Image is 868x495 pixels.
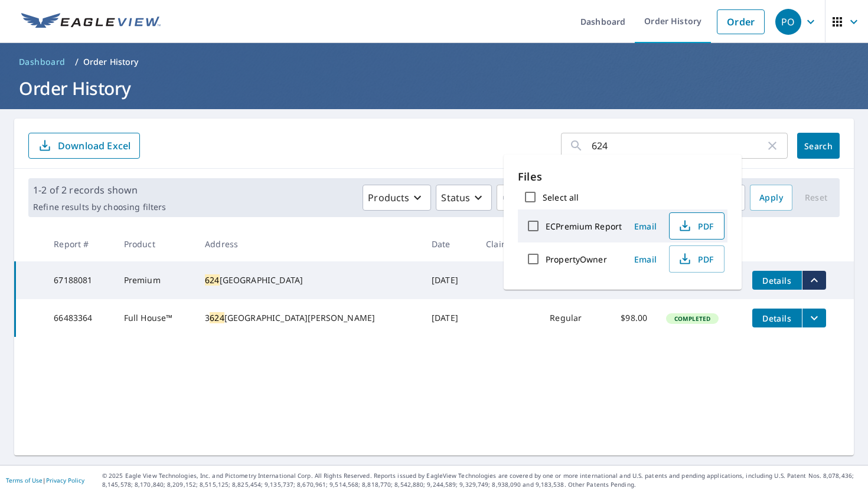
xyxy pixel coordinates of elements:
label: ECPremium Report [546,221,622,232]
td: 67188081 [44,261,114,299]
p: Products [368,191,409,205]
a: Privacy Policy [46,476,84,484]
div: PO [775,9,801,35]
button: PDF [669,245,725,273]
span: Email [631,254,660,265]
th: Report # [44,227,114,261]
span: Apply [759,191,783,205]
div: [GEOGRAPHIC_DATA] [205,274,413,286]
h1: Order History [14,76,854,100]
a: Order [717,9,765,34]
button: Status [436,185,492,211]
p: 1-2 of 2 records shown [33,183,166,197]
button: filesDropdownBtn-67188081 [802,271,826,290]
div: 3 [GEOGRAPHIC_DATA][PERSON_NAME] [205,312,413,324]
button: detailsBtn-67188081 [752,271,802,290]
td: [DATE] [422,299,477,337]
button: PDF [669,212,725,240]
input: Address, Report #, Claim ID, etc. [592,129,765,162]
th: Address [195,227,422,261]
button: Search [797,133,840,159]
button: detailsBtn-66483364 [752,309,802,327]
mark: 624 [205,274,219,286]
button: Download Excel [28,133,140,159]
span: PDF [677,219,714,233]
span: PDF [677,252,714,266]
a: Dashboard [14,53,70,71]
span: Dashboard [19,56,66,68]
td: Regular [540,299,602,337]
nav: breadcrumb [14,53,854,71]
span: Search [807,140,830,152]
button: Email [626,250,664,268]
p: © 2025 Eagle View Technologies, Inc. and Pictometry International Corp. All Rights Reserved. Repo... [102,471,862,489]
th: Claim ID [477,227,540,261]
p: Order History [83,56,139,68]
label: PropertyOwner [546,254,607,265]
button: Email [626,217,664,235]
button: filesDropdownBtn-66483364 [802,309,826,327]
button: Orgs [497,185,563,211]
span: Details [759,313,795,324]
mark: 624 [210,312,224,323]
p: | [6,477,84,484]
td: 66483364 [44,299,114,337]
span: Completed [667,314,717,323]
p: Files [518,169,727,185]
label: Select all [543,192,579,203]
th: Product [115,227,195,261]
button: Apply [750,185,792,211]
th: Date [422,227,477,261]
p: Status [441,191,470,205]
td: Premium [115,261,195,299]
td: [DATE] [422,261,477,299]
li: / [75,55,79,69]
span: Email [631,221,660,232]
span: Details [759,275,795,286]
button: Products [363,185,431,211]
p: Refine results by choosing filters [33,202,166,212]
a: Terms of Use [6,476,43,484]
td: Full House™ [115,299,195,337]
td: $98.00 [602,299,657,337]
img: EV Logo [21,13,161,31]
span: Orgs [502,191,541,205]
p: Download Excel [58,139,130,152]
